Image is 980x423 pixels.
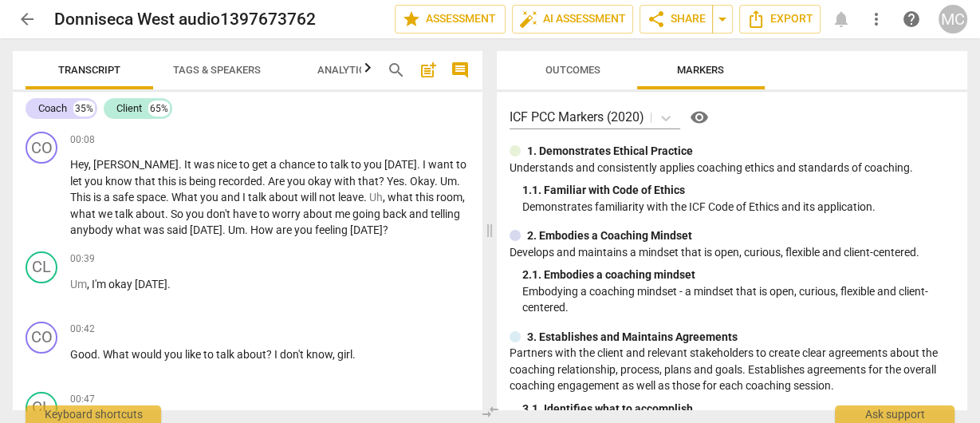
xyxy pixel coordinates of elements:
[245,223,250,236] span: .
[136,191,166,204] span: space
[190,223,222,236] span: [DATE]
[713,10,732,29] span: arrow_drop_down
[419,61,438,80] span: post_add
[189,175,218,188] span: being
[456,158,466,171] span: to
[333,348,337,361] span: ,
[70,208,98,220] span: what
[522,199,955,215] p: Demonstrates familiarity with the ICF Code of Ethics and its application.
[103,348,132,361] span: What
[522,267,955,283] div: 2. 1. Embodies a coaching mindset
[527,143,693,160] p: 1. Demonstrates Ethical Practice
[221,191,242,204] span: and
[132,348,164,361] span: would
[97,348,103,361] span: .
[171,208,186,220] span: So
[337,348,352,361] span: girl
[462,191,465,204] span: ,
[404,175,410,188] span: .
[144,223,167,236] span: was
[171,191,200,204] span: What
[92,278,108,291] span: I'm
[116,223,144,236] span: what
[423,158,428,171] span: I
[87,278,92,291] span: ,
[330,158,351,171] span: talk
[351,158,364,171] span: to
[687,105,712,130] button: Help
[522,283,955,316] p: Embodying a coaching mindset - a mindset that is open, curious, flexible and client-centered.
[545,64,600,76] span: Outcomes
[417,158,423,171] span: .
[237,348,266,361] span: about
[70,133,95,147] span: 00:08
[228,223,245,236] span: Um
[274,348,280,361] span: I
[70,393,95,406] span: 00:47
[387,61,406,80] span: search
[451,61,470,80] span: comment
[510,160,955,176] p: Understands and consistently applies coaching ethics and standards of coaching.
[233,208,259,220] span: have
[431,208,460,220] span: telling
[384,57,409,83] button: Search
[242,191,248,204] span: I
[435,175,440,188] span: .
[680,105,712,130] a: Help
[179,158,184,171] span: .
[388,191,415,204] span: what
[369,191,383,204] span: Filler word
[70,191,93,204] span: This
[280,348,306,361] span: don't
[203,348,216,361] span: to
[70,322,95,336] span: 00:42
[402,10,421,29] span: star
[269,191,301,204] span: about
[301,191,319,204] span: will
[194,158,217,171] span: was
[383,208,409,220] span: back
[384,158,417,171] span: [DATE]
[334,175,358,188] span: with
[184,158,194,171] span: It
[746,10,813,29] span: Export
[306,348,333,361] span: know
[70,278,87,291] span: Filler word
[272,208,303,220] span: worry
[250,223,276,236] span: How
[252,158,270,171] span: get
[58,64,120,76] span: Transcript
[897,5,926,34] a: Help
[447,57,473,83] button: Show/Hide comments
[108,278,135,291] span: okay
[26,251,57,283] div: Change speaker
[248,191,269,204] span: talk
[148,101,170,117] div: 65%
[303,208,335,220] span: about
[677,64,724,76] span: Markers
[522,182,955,199] div: 1. 1. Familiar with Code of Ethics
[54,10,316,30] h2: Donniseca West audio1397673762
[317,158,330,171] span: to
[26,405,161,423] div: Keyboard shortcuts
[270,158,279,171] span: a
[640,5,713,34] button: Share
[279,158,317,171] span: chance
[268,175,287,188] span: Are
[73,101,95,117] div: 35%
[239,158,252,171] span: to
[276,223,294,236] span: are
[315,223,350,236] span: feeling
[939,5,967,34] button: MC
[379,175,387,188] span: ?
[70,158,89,171] span: Hey
[26,322,57,354] div: Change speaker
[93,191,104,204] span: is
[527,227,692,244] p: 2. Embodies a Coaching Mindset
[218,175,262,188] span: recorded
[319,191,338,204] span: not
[510,345,955,394] p: Partners with the client and relevant stakeholders to create clear agreements about the coaching ...
[26,132,57,164] div: Change speaker
[104,191,112,204] span: a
